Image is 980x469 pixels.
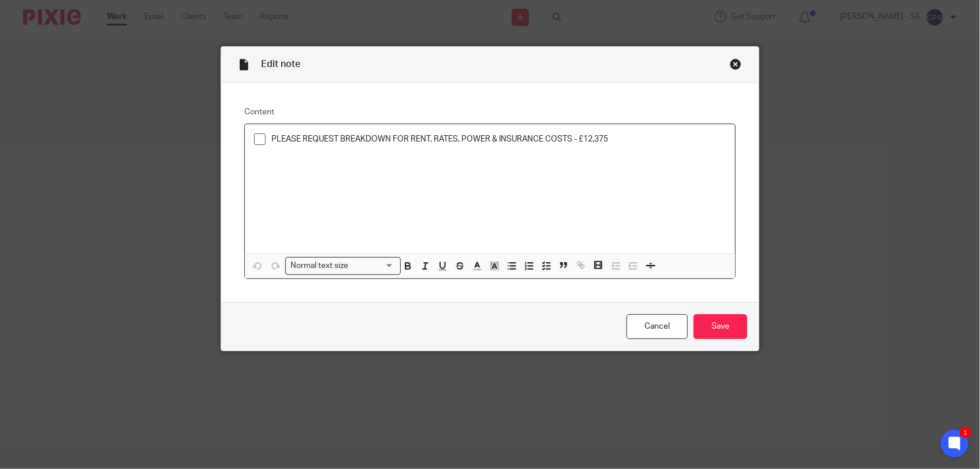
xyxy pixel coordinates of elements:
label: Content [244,106,736,118]
div: Close this dialog window [730,58,741,70]
input: Search for option [352,260,394,272]
input: Save [694,314,747,339]
span: Normal text size [288,260,351,272]
p: PLEASE REQUEST BREAKDOWN FOR RENT, RATES, POWER & INSURANCE COSTS - £12,375 [271,133,726,145]
a: Cancel [627,314,688,339]
span: Edit note [261,59,300,69]
div: 1 [960,427,971,438]
div: Search for option [285,257,401,275]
